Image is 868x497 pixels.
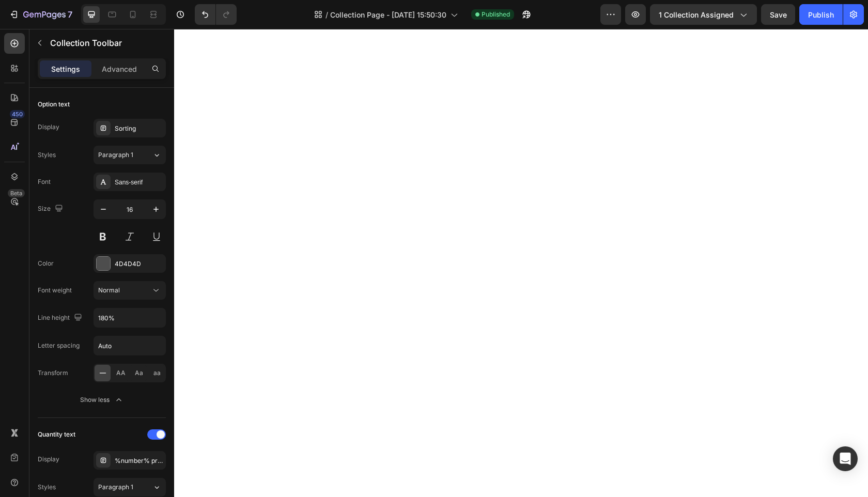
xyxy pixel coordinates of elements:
[650,4,757,25] button: 1 collection assigned
[38,150,56,160] div: Styles
[80,395,124,405] div: Show less
[8,189,25,197] div: Beta
[38,483,56,492] div: Styles
[326,9,328,20] span: /
[38,311,84,325] div: Line height
[808,9,834,20] div: Publish
[94,281,166,300] button: Normal
[94,308,165,327] input: Auto
[38,391,166,409] button: Show less
[482,10,510,19] span: Published
[102,64,137,74] p: Advanced
[38,455,59,464] div: Display
[10,110,25,118] div: 450
[4,4,77,25] button: 7
[770,10,787,19] span: Save
[38,202,65,216] div: Size
[98,150,133,160] span: Paragraph 1
[659,9,734,20] span: 1 collection assigned
[38,430,75,439] div: Quantity text
[135,368,143,378] span: Aa
[94,336,165,355] input: Auto
[38,177,51,187] div: Font
[38,259,54,268] div: Color
[38,100,70,109] div: Option text
[51,64,80,74] p: Settings
[115,259,163,269] div: 4D4D4D
[50,37,162,49] p: Collection Toolbar
[68,8,72,21] p: 7
[116,368,126,378] span: AA
[153,368,161,378] span: aa
[98,483,133,492] span: Paragraph 1
[98,286,120,294] span: Normal
[94,478,166,496] button: Paragraph 1
[38,286,72,295] div: Font weight
[195,4,237,25] div: Undo/Redo
[115,124,163,133] div: Sorting
[94,146,166,164] button: Paragraph 1
[761,4,795,25] button: Save
[38,341,80,350] div: Letter spacing
[115,178,163,187] div: Sans-serif
[38,122,59,132] div: Display
[38,368,68,378] div: Transform
[174,29,868,497] iframe: Design area
[115,456,163,465] div: %number% products
[833,446,858,471] div: Open Intercom Messenger
[330,9,446,20] span: Collection Page - [DATE] 15:50:30
[799,4,843,25] button: Publish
